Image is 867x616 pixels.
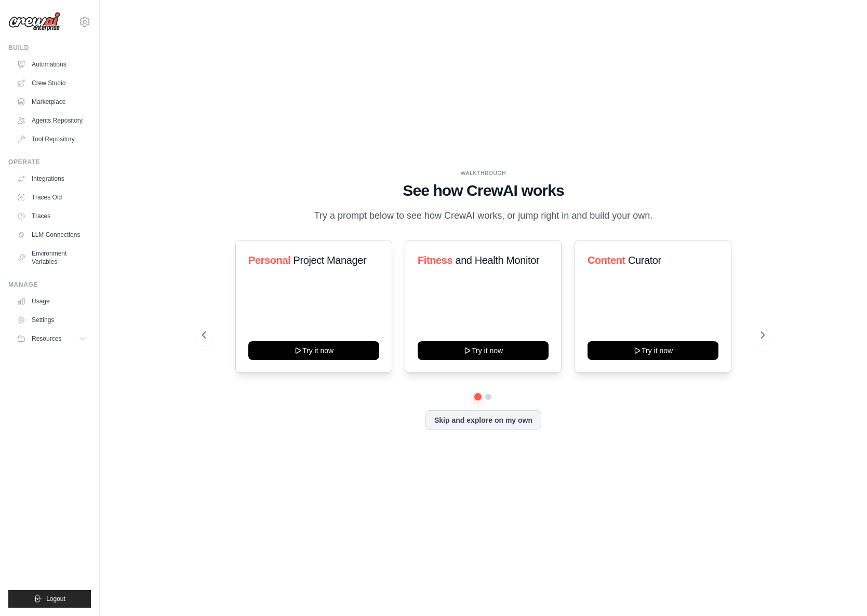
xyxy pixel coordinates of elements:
a: Automations [12,56,91,73]
div: Operate [8,158,91,166]
span: Curator [628,255,661,266]
button: Try it now [418,341,549,360]
a: Traces [12,208,91,224]
a: Integrations [12,170,91,187]
div: Manage [8,280,91,289]
p: Try a prompt below to see how CrewAI works, or jump right in and build your own. [309,208,658,223]
button: Skip and explore on my own [425,410,541,430]
span: Project Manager [294,255,367,266]
img: Logo [8,12,60,32]
a: Settings [12,312,91,328]
span: Logout [46,595,65,603]
button: Try it now [588,341,718,360]
button: Resources [12,330,91,347]
a: Environment Variables [12,245,91,270]
span: Personal [248,255,290,266]
a: Usage [12,293,91,310]
span: Resources [32,334,61,343]
h1: See how CrewAI works [202,181,764,200]
a: LLM Connections [12,226,91,243]
span: Fitness [418,255,452,266]
button: Try it now [248,341,379,360]
a: Traces Old [12,189,91,206]
span: and Health Monitor [456,255,540,266]
div: WALKTHROUGH [202,169,764,177]
a: Crew Studio [12,75,91,91]
button: Logout [8,590,91,608]
a: Tool Repository [12,131,91,148]
a: Marketplace [12,93,91,110]
a: Agents Repository [12,112,91,129]
span: Content [588,255,625,266]
div: Build [8,44,91,52]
